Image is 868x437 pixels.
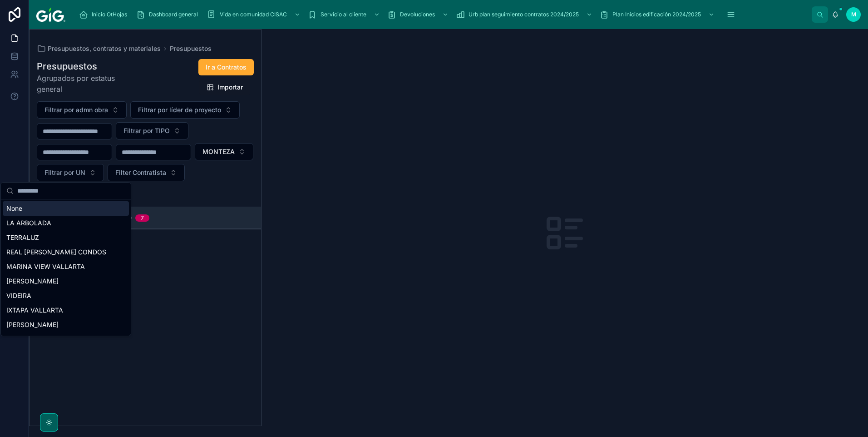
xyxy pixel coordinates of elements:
[3,201,129,216] div: None
[37,164,104,181] button: Select Button
[6,248,106,257] span: REAL [PERSON_NAME] CONDOS
[195,143,253,160] button: Select Button
[133,6,204,23] a: Dashboard general
[6,262,85,271] span: MARINA VIEW VALLARTA
[202,147,235,156] span: MONTEZA
[206,63,247,72] span: Ir a Contratos
[6,233,39,242] span: TERRALUZ
[6,277,59,286] span: [PERSON_NAME]
[130,101,240,119] button: Select Button
[37,60,138,73] h1: Presupuestos
[37,44,161,53] a: Presupuestos, contratos y materiales
[108,164,185,181] button: Select Button
[37,73,138,94] span: Agrupados por estatus general
[305,6,385,23] a: Servicio al cliente
[851,11,856,18] span: M
[92,11,127,18] span: Inicio OtHojas
[48,44,161,53] span: Presupuestos, contratos y materiales
[612,11,701,18] span: Plan Inicios edificación 2024/2025
[149,11,198,18] span: Dashboard general
[6,320,59,329] span: [PERSON_NAME]
[44,168,85,177] span: Filtrar por UN
[453,6,597,23] a: Urb plan seguimiento contratos 2024/2025
[6,291,31,300] span: VIDEIRA
[6,335,38,344] span: TERRALTA
[597,6,719,23] a: Plan Inicios edificación 2024/2025
[76,6,133,23] a: Inicio OtHojas
[73,5,812,25] div: scrollable content
[141,214,144,222] div: 7
[385,6,453,23] a: Devoluciones
[204,6,305,23] a: Vida en comunidad CISAC
[400,11,435,18] span: Devoluciones
[115,168,166,177] span: Filter Contratista
[138,105,221,114] span: Filtrar por líder de proyecto
[220,11,287,18] span: Vida en comunidad CISAC
[198,59,254,75] button: Ir a Contratos
[6,306,63,315] span: IXTAPA VALLARTA
[217,83,243,92] span: Importar
[37,101,127,119] button: Select Button
[1,199,131,336] div: Suggestions
[469,11,579,18] span: Urb plan seguimiento contratos 2024/2025
[170,44,212,53] a: Presupuestos
[36,7,65,22] img: App logo
[116,122,188,139] button: Select Button
[6,218,51,228] span: LA ARBOLADA
[44,105,108,114] span: Filtrar por admn obra
[321,11,366,18] span: Servicio al cliente
[199,79,250,95] button: Importar
[123,126,170,135] span: Filtrar por TIPO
